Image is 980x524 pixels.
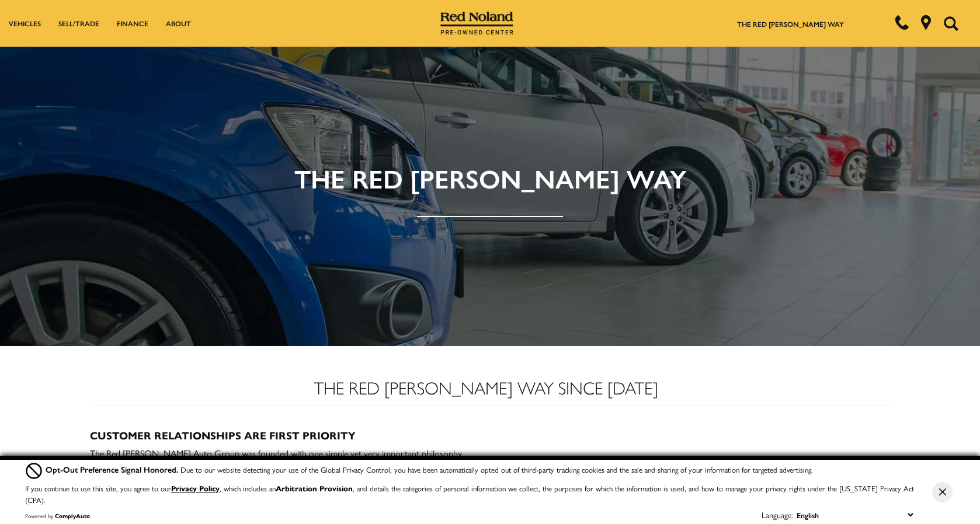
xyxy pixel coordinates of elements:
[46,463,812,476] div: Due to our website detecting your use of the Global Privacy Control, you have been automatically ...
[737,19,844,29] a: The Red [PERSON_NAME] Way
[276,483,353,494] strong: Arbitration Provision
[171,483,220,494] a: Privacy Policy
[939,1,962,46] button: Open the search field
[932,482,953,502] button: Close Button
[440,12,514,35] img: Red Noland Pre-Owned
[90,446,481,513] p: The Red [PERSON_NAME] Auto Group was founded with one simple yet very important philosophy, liste...
[25,483,914,505] p: If you continue to use this site, you agree to our , which includes an , and details the categori...
[46,463,180,475] span: Opt-Out Preference Signal Honored .
[81,378,890,397] h1: The Red [PERSON_NAME] Way Since [DATE]
[25,512,90,519] div: Powered by
[90,429,481,441] h3: Customer Relationships Are First Priority
[794,508,916,522] select: Language Select
[440,16,514,27] a: Red Noland Pre-Owned
[55,512,90,520] a: ComplyAuto
[762,511,794,519] div: Language:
